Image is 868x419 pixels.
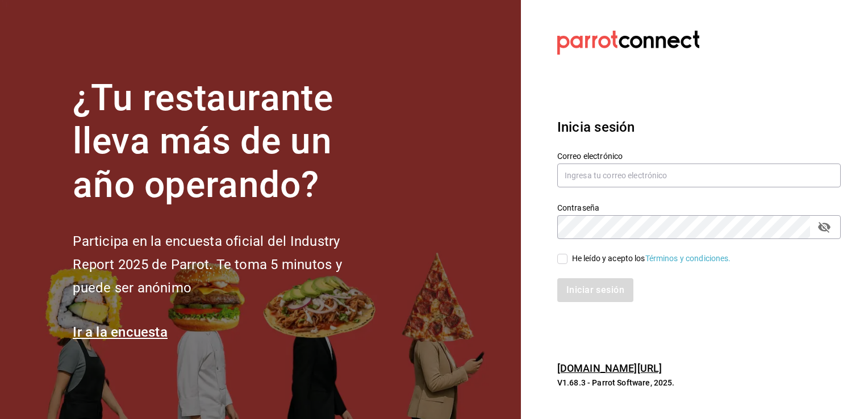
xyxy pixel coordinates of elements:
a: Términos y condiciones. [645,254,731,263]
p: V1.68.3 - Parrot Software, 2025. [557,377,841,388]
h3: Inicia sesión [557,117,841,137]
h1: ¿Tu restaurante lleva más de un año operando? [73,77,379,207]
input: Ingresa tu correo electrónico [557,164,841,187]
button: passwordField [815,217,834,237]
h2: Participa en la encuesta oficial del Industry Report 2025 de Parrot. Te toma 5 minutos y puede se... [73,230,379,299]
div: He leído y acepto los [572,253,731,265]
a: [DOMAIN_NAME][URL] [557,362,662,374]
a: Ir a la encuesta [73,324,168,340]
label: Correo electrónico [557,152,841,160]
label: Contraseña [557,203,841,211]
